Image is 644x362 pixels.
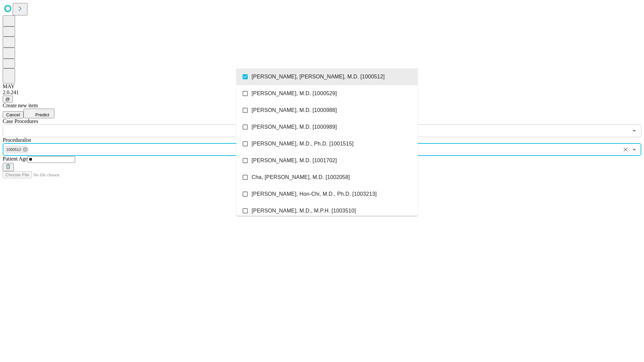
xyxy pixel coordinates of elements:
[3,137,31,143] span: Proceduralist
[4,146,24,154] span: 1000512
[252,157,337,165] span: [PERSON_NAME], M.D. [1001702]
[630,145,639,154] button: Close
[3,96,13,103] button: @
[5,97,10,102] span: @
[3,103,38,108] span: Create new item
[3,111,23,118] button: Cancel
[35,112,49,117] span: Predict
[3,89,641,96] div: 2.0.241
[23,109,54,118] button: Predict
[252,190,377,198] span: [PERSON_NAME], Hon-Chi, M.D., Ph.D. [1003213]
[3,156,28,162] span: Patient Age
[252,73,385,81] span: [PERSON_NAME], [PERSON_NAME], M.D. [1000512]
[252,140,354,148] span: [PERSON_NAME], M.D., Ph.D. [1001515]
[252,106,337,114] span: [PERSON_NAME], M.D. [1000988]
[4,145,29,154] div: 1000512
[252,207,356,215] span: [PERSON_NAME], M.D., M.P.H. [1003510]
[252,173,350,181] span: Cha, [PERSON_NAME], M.D. [1002058]
[3,83,641,89] div: MAY
[3,118,38,124] span: Scheduled Procedure
[6,112,20,117] span: Cancel
[630,126,639,135] button: Open
[252,123,337,131] span: [PERSON_NAME], M.D. [1000989]
[252,89,337,98] span: [PERSON_NAME], M.D. [1000529]
[621,145,630,154] button: Clear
